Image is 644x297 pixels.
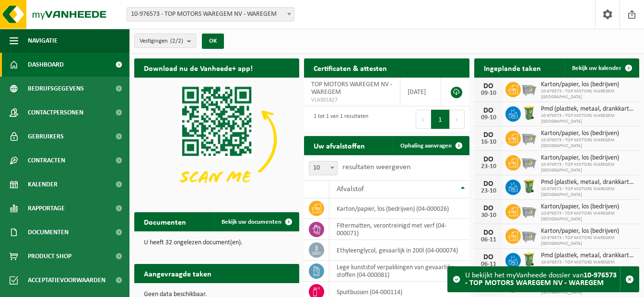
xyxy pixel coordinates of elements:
[479,82,498,90] div: DO
[479,114,498,121] div: 09-10
[521,251,537,268] img: WB-0240-HPE-GN-50
[329,198,469,219] td: karton/papier, los (bedrijven) (04-000026)
[127,8,294,21] span: 10-976573 - TOP MOTORS WAREGEM NV - WAREGEM
[541,203,634,211] span: Karton/papier, los (bedrijven)
[479,131,498,139] div: DO
[474,58,550,77] h2: Ingeplande taken
[400,143,452,149] span: Ophaling aanvragen
[311,81,392,96] span: TOP MOTORS WAREGEM NV - WAREGEM
[28,244,71,268] span: Product Shop
[465,272,617,287] strong: 10-976573 - TOP MOTORS WAREGEM NV - WAREGEM
[521,80,537,97] img: WB-2500-GAL-GY-01
[541,162,634,173] span: 10-976573 - TOP MOTORS WAREGEM [GEOGRAPHIC_DATA]
[541,89,634,100] span: 10-976573 - TOP MOTORS WAREGEM [GEOGRAPHIC_DATA]
[479,156,498,163] div: DO
[329,261,469,282] td: lege kunststof verpakkingen van gevaarlijke stoffen (04-000081)
[541,113,634,125] span: 10-976573 - TOP MOTORS WAREGEM [GEOGRAPHIC_DATA]
[431,110,450,129] button: 1
[28,148,65,172] span: Contracten
[309,161,337,175] span: 10
[28,268,105,292] span: Acceptatievoorwaarden
[134,264,221,283] h2: Aangevraagde taken
[479,229,498,237] div: DO
[541,137,634,149] span: 10-976573 - TOP MOTORS WAREGEM [GEOGRAPHIC_DATA]
[28,220,69,244] span: Documenten
[479,212,498,219] div: 30-10
[479,261,498,268] div: 06-11
[450,110,465,129] button: Next
[541,130,634,137] span: Karton/papier, los (bedrijven)
[521,129,537,146] img: WB-2500-GAL-GY-01
[572,65,621,71] span: Bekijk uw kalender
[479,163,498,170] div: 23-10
[222,219,281,225] span: Bekijk uw documenten
[202,34,224,49] button: OK
[144,240,290,246] p: U heeft 32 ongelezen document(en).
[479,139,498,146] div: 16-10
[541,179,634,186] span: Pmd (plastiek, metaal, drankkartons) (bedrijven)
[479,180,498,188] div: DO
[521,227,537,243] img: WB-2500-GAL-GY-01
[304,58,397,77] h2: Certificaten & attesten
[541,154,634,162] span: Karton/papier, los (bedrijven)
[479,205,498,212] div: DO
[541,235,634,247] span: 10-976573 - TOP MOTORS WAREGEM [GEOGRAPHIC_DATA]
[170,38,183,44] count: (2/2)
[416,110,431,129] button: Previous
[134,58,262,77] h2: Download nu de Vanheede+ app!
[479,188,498,194] div: 23-10
[309,109,368,130] div: 1 tot 1 van 1 resultaten
[134,34,196,48] button: Vestigingen(2/2)
[127,7,294,22] span: 10-976573 - TOP MOTORS WAREGEM NV - WAREGEM
[28,196,65,220] span: Rapportage
[337,185,364,193] span: Afvalstof
[521,154,537,170] img: WB-2500-GAL-GY-01
[140,34,183,48] span: Vestigingen
[541,260,634,271] span: 10-976573 - TOP MOTORS WAREGEM [GEOGRAPHIC_DATA]
[28,172,58,196] span: Kalender
[521,203,537,219] img: WB-2500-GAL-GY-01
[541,105,634,113] span: Pmd (plastiek, metaal, drankkartons) (bedrijven)
[465,267,620,292] div: U bekijkt het myVanheede dossier van
[28,77,84,101] span: Bedrijfsgegevens
[479,107,498,114] div: DO
[393,136,468,155] a: Ophaling aanvragen
[479,253,498,261] div: DO
[28,53,64,77] span: Dashboard
[309,161,338,175] span: 10
[521,105,537,121] img: WB-0240-HPE-GN-50
[329,240,469,261] td: ethyleenglycol, gevaarlijk in 200l (04-000074)
[311,96,393,104] span: VLA901827
[28,125,64,148] span: Gebruikers
[400,78,441,106] td: [DATE]
[304,136,375,155] h2: Uw afvalstoffen
[134,78,299,201] img: Download de VHEPlus App
[541,228,634,235] span: Karton/papier, los (bedrijven)
[541,186,634,198] span: 10-976573 - TOP MOTORS WAREGEM [GEOGRAPHIC_DATA]
[479,90,498,97] div: 09-10
[214,212,298,231] a: Bekijk uw documenten
[541,81,634,89] span: Karton/papier, los (bedrijven)
[564,58,638,78] a: Bekijk uw kalender
[479,237,498,243] div: 06-11
[28,101,83,125] span: Contactpersonen
[541,252,634,260] span: Pmd (plastiek, metaal, drankkartons) (bedrijven)
[521,178,537,194] img: WB-0240-HPE-GN-50
[329,219,469,240] td: filtermatten, verontreinigd met verf (04-000071)
[342,163,410,171] label: resultaten weergeven
[541,211,634,222] span: 10-976573 - TOP MOTORS WAREGEM [GEOGRAPHIC_DATA]
[134,212,196,231] h2: Documenten
[28,29,58,53] span: Navigatie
